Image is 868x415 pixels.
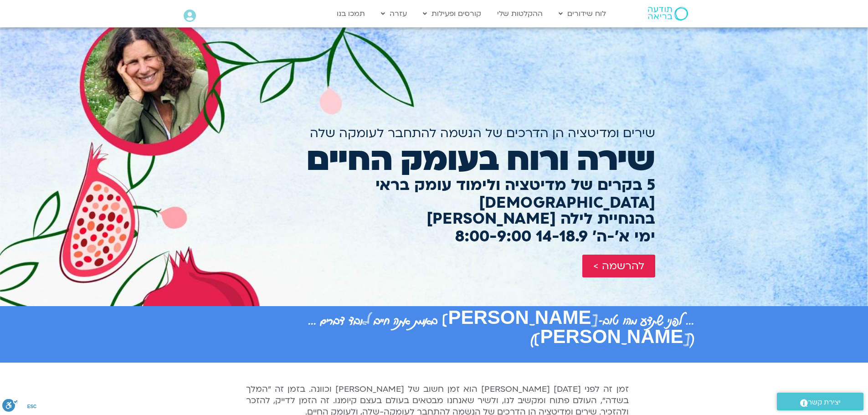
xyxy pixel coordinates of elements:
a: תמכו בנו [332,5,370,22]
h2: בהנחיית לילה [PERSON_NAME] ימי א׳-ה׳ 14-18.9 8:00-9:00 [213,210,655,246]
img: תודעה בריאה [648,7,688,20]
span: יצירת קשר [808,396,841,409]
a: קורסים ופעילות [418,5,486,22]
a: ההקלטות שלי [493,5,547,22]
a: עזרה [376,5,411,22]
a: להרשמה > [582,255,655,277]
h2: ... לפני שתדע מהו טוב-[PERSON_NAME] באמת אתה חייב לאבד דברים ... ([PERSON_NAME]) [175,311,694,349]
span: להרשמה > [593,260,644,272]
h2: שירה ורוח בעומק החיים [213,141,655,178]
a: יצירת קשר [777,393,863,410]
h2: 5 בקרים של מדיטציה ולימוד עומק בראי [DEMOGRAPHIC_DATA] [213,176,655,212]
a: לוח שידורים [554,5,611,22]
h2: שירים ומדיטציה הן הדרכים של הנשמה להתחבר לעומקה שלה [213,126,655,140]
